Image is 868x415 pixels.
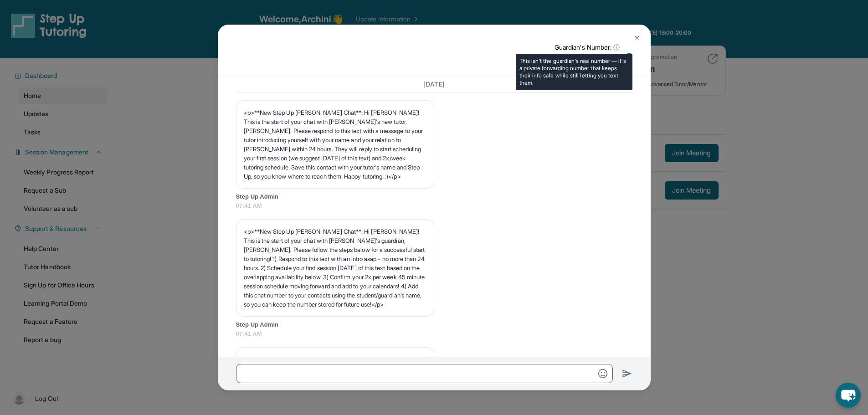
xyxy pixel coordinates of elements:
button: chat-button [836,383,861,408]
span: 07:41 AM [236,329,632,338]
p: <p>**New Step Up [PERSON_NAME] Chat**: Hi [PERSON_NAME]! This is the start of your chat with [PER... [244,108,426,181]
img: Emoji [598,369,607,378]
span: Step Up Admin [236,192,632,201]
h3: [DATE] [236,80,632,89]
div: This isn't the guardian's real number — it's a private forwarding number that keeps their info sa... [516,54,632,90]
img: Close Icon [633,35,641,42]
p: <p>This chat is only meant for communication between the tutor and guardian. You will not be able... [244,355,426,391]
p: <p>**New Step Up [PERSON_NAME] Chat**: Hi [PERSON_NAME]! This is the start of your chat with [PER... [244,227,426,309]
img: Copy Icon [624,52,632,61]
img: Send icon [622,368,632,379]
span: ⓘ [613,43,620,52]
p: Copy Meeting Invitation [555,52,632,61]
p: Guardian's Number: [555,43,632,52]
span: Step Up Admin [236,320,632,329]
span: 07:41 AM [236,201,632,210]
